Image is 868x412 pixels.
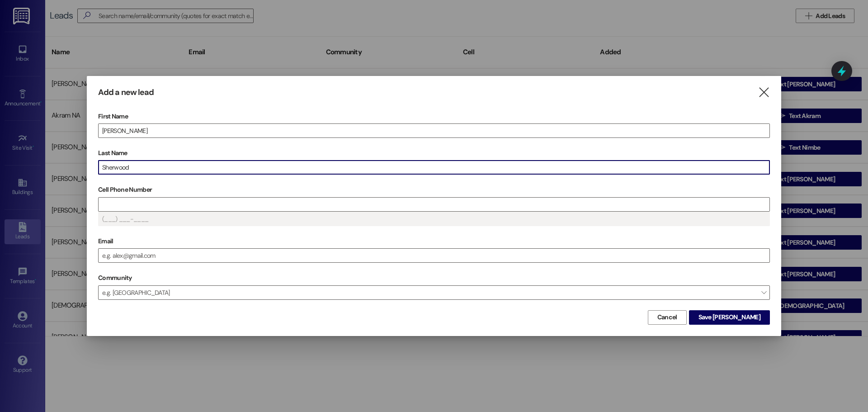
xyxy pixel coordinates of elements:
span: Cancel [657,313,677,322]
label: Email [98,234,770,248]
button: Cancel [648,310,687,325]
h3: Add a new lead [98,87,154,98]
input: e.g. Alex [99,124,769,137]
span: Save [PERSON_NAME] [698,313,760,322]
input: e.g. Smith [99,161,769,174]
label: First Name [98,109,770,123]
label: Community [98,271,132,285]
input: e.g. alex@gmail.com [99,249,769,262]
span: e.g. [GEOGRAPHIC_DATA] [98,285,770,300]
button: Save [PERSON_NAME] [689,310,770,325]
i:  [758,88,770,97]
label: Last Name [98,146,770,160]
label: Cell Phone Number [98,183,770,197]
